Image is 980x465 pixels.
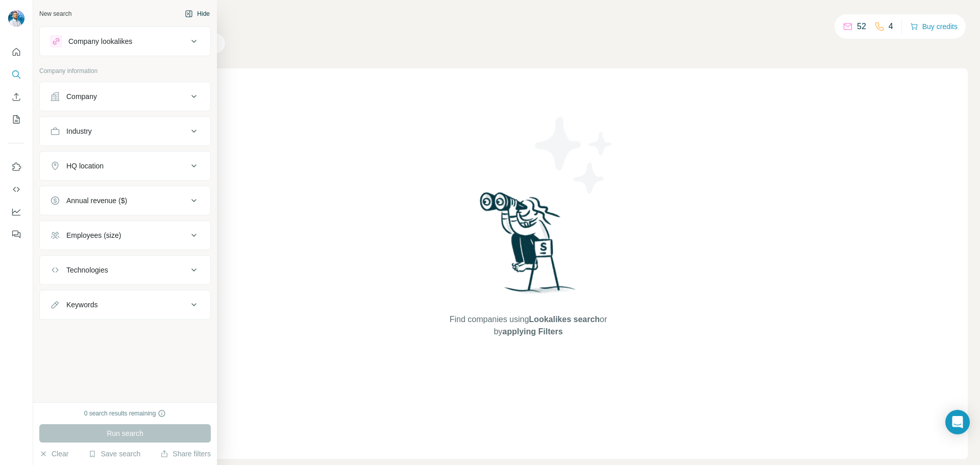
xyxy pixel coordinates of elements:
[39,9,71,18] div: New search
[66,126,92,136] div: Industry
[68,36,132,46] div: Company lookalikes
[8,180,24,199] button: Use Surfe API
[39,449,68,459] button: Clear
[39,66,211,76] p: Company information
[40,119,210,143] button: Industry
[66,230,121,240] div: Employees (size)
[66,195,127,206] div: Annual revenue ($)
[528,109,620,201] img: Surfe Illustration - Stars
[8,203,24,221] button: Dashboard
[88,449,140,459] button: Save search
[945,410,970,434] div: Open Intercom Messenger
[40,258,210,282] button: Technologies
[8,158,24,176] button: Use Surfe on LinkedIn
[447,313,610,338] span: Find companies using or by
[40,84,210,109] button: Company
[475,189,581,303] img: Surfe Illustration - Woman searching with binoculars
[66,161,104,171] div: HQ location
[8,88,24,106] button: Enrich CSV
[529,315,600,324] span: Lookalikes search
[66,265,108,275] div: Technologies
[40,188,210,213] button: Annual revenue ($)
[8,65,24,84] button: Search
[160,449,211,459] button: Share filters
[178,6,217,21] button: Hide
[910,19,958,34] button: Buy credits
[8,225,24,243] button: Feedback
[502,327,562,336] span: applying Filters
[8,110,24,129] button: My lists
[89,12,968,27] h4: Search
[40,29,210,54] button: Company lookalikes
[40,154,210,178] button: HQ location
[8,43,24,61] button: Quick start
[889,20,893,33] p: 4
[66,91,97,102] div: Company
[8,10,24,27] img: Avatar
[857,20,866,33] p: 52
[66,300,97,310] div: Keywords
[84,409,166,418] div: 0 search results remaining
[40,292,210,317] button: Keywords
[40,223,210,248] button: Employees (size)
